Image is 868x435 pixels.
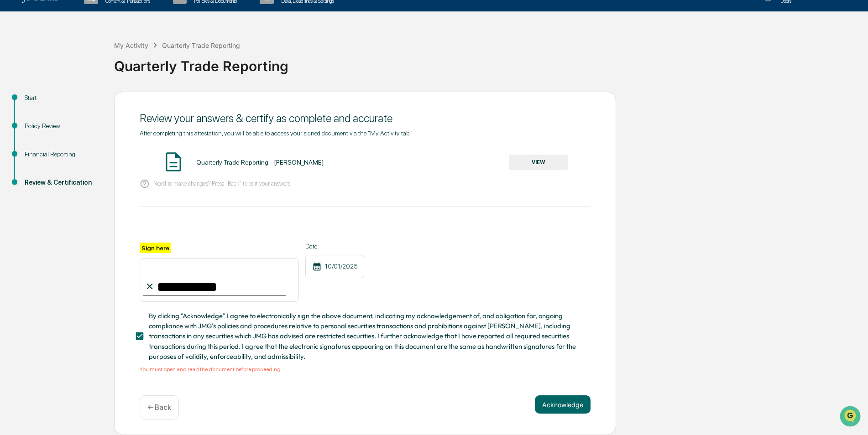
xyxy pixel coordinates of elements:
[140,366,591,373] div: You must open and read the document before proceeding.
[149,311,583,362] span: By clicking "Acknowledge" I agree to electronically sign the above document, indicating my acknow...
[162,41,240,49] div: Quarterly Trade Reporting
[114,51,863,74] div: Quarterly Trade Reporting
[91,155,110,161] span: Pylon
[153,180,290,187] p: Need to make changes? Press "Back" to edit your answers
[196,159,324,166] div: Quarterly Trade Reporting - [PERSON_NAME]
[75,115,113,124] span: Attestations
[31,70,150,79] div: Start new chat
[305,255,364,278] div: 10/01/2025
[147,403,171,412] p: ← Back
[9,116,16,123] div: 🖐️
[64,154,110,161] a: Powered byPylon
[18,132,58,141] span: Data Lookup
[31,79,115,86] div: We're available if you need us!
[9,133,16,140] div: 🔎
[140,112,591,125] div: Review your answers & certify as complete and accurate
[5,111,63,128] a: 🖐️Preclearance
[25,93,99,103] div: Start
[25,150,99,159] div: Financial Reporting
[155,72,166,83] button: Start new chat
[509,155,568,170] button: VIEW
[5,129,61,145] a: 🔎Data Lookup
[140,243,171,253] label: Sign here
[63,111,117,128] a: 🗄️Attestations
[162,150,185,173] img: Document Icon
[25,121,99,131] div: Policy Review
[25,178,99,187] div: Review & Certification
[114,41,148,49] div: My Activity
[140,129,413,137] span: After completing this attestation, you will be able to access your signed document via the "My Ac...
[9,70,26,86] img: 1746055101610-c473b297-6a78-478c-a979-82029cc54cd1
[66,116,73,123] div: 🗄️
[18,115,59,124] span: Preclearance
[305,243,364,250] label: Date
[535,395,591,414] button: Acknowledge
[9,19,166,34] p: How can we help?
[839,405,863,430] iframe: Open customer support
